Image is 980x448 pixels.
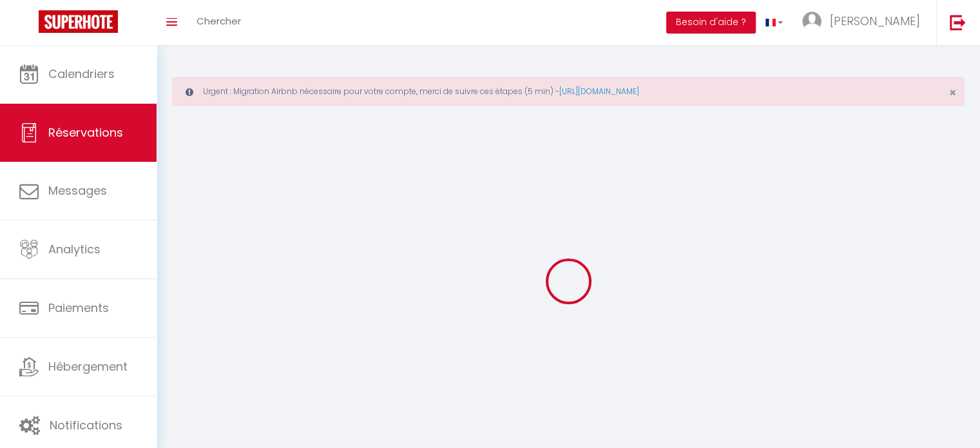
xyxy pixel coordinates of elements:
a: [URL][DOMAIN_NAME] [559,86,639,97]
button: Close [949,87,956,99]
span: Paiements [48,300,109,316]
img: ... [802,12,821,31]
span: Hébergement [48,358,128,375]
span: Analytics [48,241,101,257]
span: Réservations [48,124,123,141]
span: Notifications [50,417,122,433]
span: × [949,84,956,101]
span: Calendriers [48,66,115,82]
button: Besoin d'aide ? [666,12,756,34]
span: Messages [48,182,107,199]
img: Super Booking [39,10,118,33]
div: Urgent : Migration Airbnb nécessaire pour votre compte, merci de suivre ces étapes (5 min) - [172,77,965,106]
button: Ouvrir le widget de chat LiveChat [10,5,49,44]
span: [PERSON_NAME] [830,13,920,29]
span: Chercher [197,14,241,28]
img: logout [950,14,966,30]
